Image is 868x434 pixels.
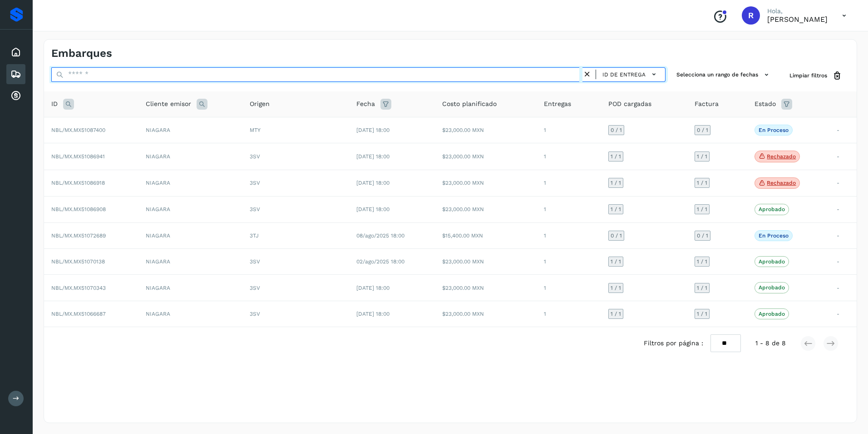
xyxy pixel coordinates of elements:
span: 3SV [250,206,260,212]
td: - [829,222,857,248]
span: 0 / 1 [611,127,622,133]
span: NBL/MX.MX51086908 [51,206,106,212]
td: 1 [537,222,601,248]
td: 1 [537,301,601,327]
td: NIAGARA [138,117,243,143]
span: Filtros por página : [644,338,703,348]
span: NBL/MX.MX51070138 [51,258,105,265]
p: Ricardo_Cvz [767,15,828,24]
td: 1 [537,170,601,197]
span: Estado [755,99,776,109]
p: Rechazado [767,180,796,186]
td: $15,400.00 MXN [435,222,537,248]
td: $23,000.00 MXN [435,143,537,170]
td: - [829,143,857,170]
td: NIAGARA [138,249,243,275]
td: 1 [537,117,601,143]
p: Hola, [767,7,828,15]
td: 1 [537,275,601,301]
div: Inicio [6,42,25,62]
span: 3SV [250,285,260,291]
p: Aprobado [759,311,785,317]
td: NIAGARA [138,197,243,222]
td: NIAGARA [138,143,243,170]
h4: Embarques [51,47,112,60]
td: - [829,197,857,222]
p: En proceso [759,127,789,133]
td: - [829,117,857,143]
span: ID de entrega [602,71,646,79]
span: NBL/MX.MX51087400 [51,127,105,133]
span: MTY [250,127,261,133]
span: 1 / 1 [697,207,707,212]
span: 0 / 1 [611,233,622,238]
span: 02/ago/2025 18:00 [356,258,404,265]
span: 1 / 1 [611,207,621,212]
span: 1 / 1 [611,311,621,317]
span: [DATE] 18:00 [356,127,390,133]
span: 3SV [250,153,260,160]
span: 3TJ [250,232,259,239]
span: NBL/MX.MX51086941 [51,153,105,160]
span: Origen [250,99,270,109]
button: Selecciona un rango de fechas [673,67,775,82]
td: 1 [537,143,601,170]
span: NBL/MX.MX51066687 [51,311,106,317]
span: Factura [695,99,719,109]
td: - [829,275,857,301]
span: [DATE] 18:00 [356,153,390,160]
p: Aprobado [759,258,785,265]
td: 1 [537,249,601,275]
td: - [829,301,857,327]
td: $23,000.00 MXN [435,275,537,301]
span: [DATE] 18:00 [356,285,390,291]
span: 0 / 1 [697,127,708,133]
td: NIAGARA [138,170,243,197]
p: Aprobado [759,206,785,212]
span: [DATE] 18:00 [356,180,390,186]
td: NIAGARA [138,275,243,301]
td: $23,000.00 MXN [435,197,537,222]
span: 3SV [250,180,260,186]
span: 1 / 1 [697,259,707,264]
span: 1 / 1 [611,259,621,264]
td: $23,000.00 MXN [435,301,537,327]
td: $23,000.00 MXN [435,170,537,197]
td: $23,000.00 MXN [435,249,537,275]
span: NBL/MX.MX51072689 [51,232,106,239]
p: Rechazado [767,153,796,160]
span: 1 / 1 [697,154,707,159]
span: Fecha [356,99,375,109]
td: - [829,170,857,197]
span: [DATE] 18:00 [356,311,390,317]
span: POD cargadas [608,99,651,109]
span: 08/ago/2025 18:00 [356,232,404,239]
span: Cliente emisor [146,99,191,109]
td: - [829,249,857,275]
div: Cuentas por cobrar [6,86,25,106]
span: 1 - 8 de 8 [755,338,786,348]
p: En proceso [759,232,789,239]
span: 3SV [250,311,260,317]
td: $23,000.00 MXN [435,117,537,143]
span: 1 / 1 [697,285,707,291]
button: Limpiar filtros [782,67,849,84]
td: NIAGARA [138,301,243,327]
span: 3SV [250,258,260,265]
span: 0 / 1 [697,233,708,238]
span: 1 / 1 [611,285,621,291]
span: 1 / 1 [611,180,621,186]
span: 1 / 1 [611,154,621,159]
span: NBL/MX.MX51086918 [51,180,105,186]
button: ID de entrega [600,68,661,81]
p: Aprobado [759,284,785,291]
div: Embarques [6,64,25,84]
span: ID [51,99,58,109]
span: NBL/MX.MX51070343 [51,285,106,291]
span: Costo planificado [442,99,497,109]
span: [DATE] 18:00 [356,206,390,212]
span: Entregas [544,99,571,109]
span: 1 / 1 [697,180,707,186]
span: Limpiar filtros [789,71,827,80]
td: 1 [537,197,601,222]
